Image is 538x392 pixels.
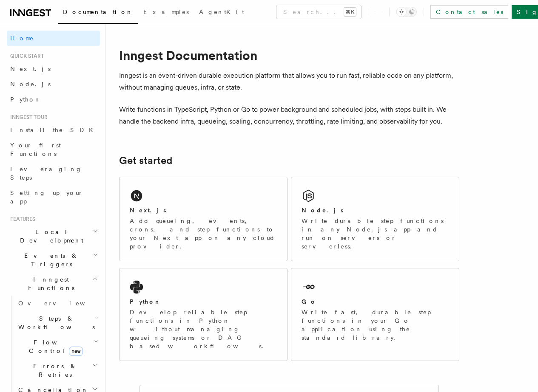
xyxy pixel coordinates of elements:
span: Events & Triggers [7,251,93,268]
a: GoWrite fast, durable step functions in your Go application using the standard library. [291,268,459,361]
span: Flow Control [15,338,94,355]
span: Home [10,34,34,42]
a: Leveraging Steps [7,161,100,185]
a: Next.jsAdd queueing, events, crons, and step functions to your Next app on any cloud provider. [119,177,288,261]
a: Python [7,92,100,107]
a: AgentKit [194,3,249,23]
button: Events & Triggers [7,248,100,272]
a: Examples [138,3,194,23]
span: Python [10,96,41,103]
span: Your first Functions [10,142,61,157]
button: Toggle dark mode [396,7,417,17]
span: Features [7,216,35,223]
button: Errors & Retries [15,358,100,382]
button: Local Development [7,224,100,248]
span: Quick start [7,53,44,59]
button: Inngest Functions [7,272,100,296]
span: Install the SDK [10,127,98,133]
span: Inngest tour [7,114,48,121]
h2: Node.js [302,206,344,214]
p: Inngest is an event-driven durable execution platform that allows you to run fast, reliable code ... [119,70,459,93]
h2: Next.js [130,206,166,214]
button: Search...⌘K [276,5,361,19]
p: Write durable step functions in any Node.js app and run on servers or serverless. [302,217,449,251]
a: Contact sales [430,5,508,19]
p: Write fast, durable step functions in your Go application using the standard library. [302,308,449,342]
h1: Inngest Documentation [119,48,459,63]
a: Your first Functions [7,138,100,161]
p: Develop reliable step functions in Python without managing queueing systems or DAG based workflows. [130,308,277,350]
a: Next.js [7,61,100,76]
a: Node.js [7,76,100,92]
span: new [69,347,83,356]
span: Examples [143,8,189,15]
a: Get started [119,155,172,166]
a: Setting up your app [7,185,100,209]
a: PythonDevelop reliable step functions in Python without managing queueing systems or DAG based wo... [119,268,288,361]
span: Errors & Retries [15,362,92,379]
a: Node.jsWrite durable step functions in any Node.js app and run on servers or serverless. [291,177,459,261]
a: Install the SDK [7,122,100,138]
a: Overview [15,296,100,311]
span: Setting up your app [10,189,83,205]
span: Next.js [10,65,51,72]
span: AgentKit [199,8,244,15]
p: Write functions in TypeScript, Python or Go to power background and scheduled jobs, with steps bu... [119,104,459,127]
span: Overview [18,300,106,307]
span: Local Development [7,228,93,245]
span: Inngest Functions [7,275,92,292]
span: Node.js [10,81,51,87]
button: Steps & Workflows [15,311,100,335]
p: Add queueing, events, crons, and step functions to your Next app on any cloud provider. [130,217,277,251]
span: Documentation [63,8,133,15]
h2: Python [130,297,161,306]
button: Flow Controlnew [15,335,100,358]
span: Steps & Workflows [15,314,95,331]
span: Leveraging Steps [10,166,82,181]
h2: Go [302,297,317,306]
a: Documentation [58,3,138,24]
a: Home [7,31,100,46]
kbd: ⌘K [344,8,356,16]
